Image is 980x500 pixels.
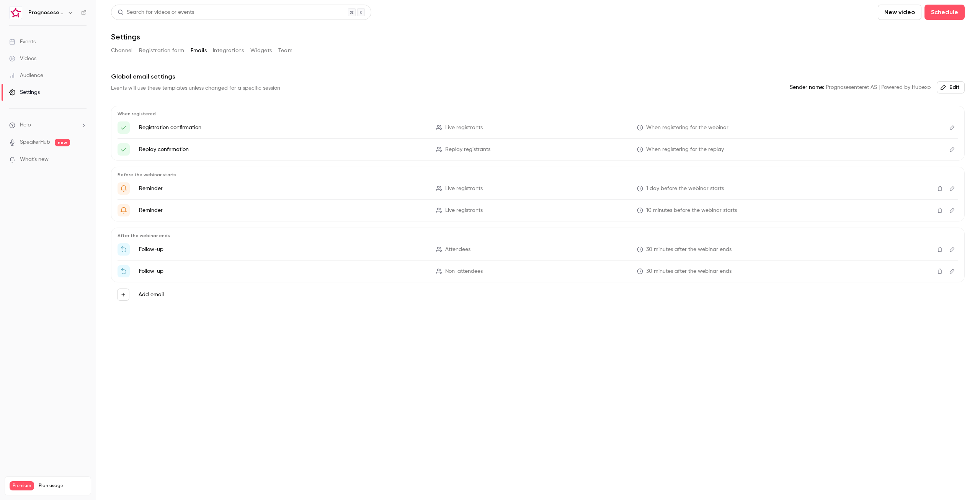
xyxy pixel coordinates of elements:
[118,8,194,16] div: Search for videos or events
[9,89,40,96] div: Settings
[111,84,280,92] div: Events will use these templates unless changed for a specific session
[77,156,87,163] iframe: Noticeable Trigger
[937,81,965,93] button: Edit
[39,483,86,489] span: Plan usage
[139,267,427,275] p: Follow-up
[646,267,732,275] span: 30 minutes after the webinar ends
[118,121,958,134] li: Here's your access link to {{ event_name }}!
[9,55,36,62] div: Videos
[934,265,946,277] button: Delete
[445,207,483,215] span: Live registrants
[445,246,470,254] span: Attendees
[924,5,965,20] button: Schedule
[646,207,737,215] span: 10 minutes before the webinar starts
[139,246,427,253] p: Follow-up
[118,204,958,216] li: {{ event_name }} is about to go live
[790,84,931,92] span: Prognosesenteret AS | Powered by Hubexo
[118,182,958,195] li: Get Ready for '{{ event_name }}' tomorrow!
[20,138,50,146] a: SpeakerHub
[278,44,293,57] button: Team
[10,7,22,19] img: Prognosesenteret AS | Powered by Hubexo
[790,85,824,90] em: Sender name:
[10,481,34,490] span: Premium
[20,156,49,164] span: What's new
[139,124,427,131] p: Registration confirmation
[445,146,490,154] span: Replay registrants
[878,5,921,20] button: New video
[213,44,244,57] button: Integrations
[191,44,207,57] button: Emails
[946,204,958,216] button: Edit
[934,204,946,216] button: Delete
[118,265,958,277] li: Watch the replay of {{ event_name }}
[118,233,958,239] p: After the webinar ends
[139,44,185,57] button: Registration form
[118,111,958,117] p: When registered
[445,185,483,193] span: Live registrants
[118,243,958,256] li: Thanks for attending {{ event_name }}
[139,291,164,298] label: Add email
[9,38,36,46] div: Events
[111,32,140,41] h1: Settings
[139,146,427,153] p: Replay confirmation
[646,124,728,132] span: When registering for the webinar
[946,121,958,134] button: Edit
[9,72,43,79] div: Audience
[9,121,87,129] li: help-dropdown-opener
[946,143,958,156] button: Edit
[118,172,958,178] p: Before the webinar starts
[934,182,946,195] button: Delete
[646,146,724,154] span: When registering for the replay
[646,246,732,254] span: 30 minutes after the webinar ends
[946,265,958,277] button: Edit
[55,139,70,146] span: new
[139,185,427,192] p: Reminder
[934,243,946,256] button: Delete
[946,243,958,256] button: Edit
[250,44,272,57] button: Widgets
[111,44,133,57] button: Channel
[445,267,483,275] span: Non-attendees
[646,185,724,193] span: 1 day before the webinar starts
[946,182,958,195] button: Edit
[445,124,483,132] span: Live registrants
[28,9,64,16] h6: Prognosesenteret AS | Powered by Hubexo
[139,207,427,214] p: Reminder
[20,121,31,129] span: Help
[111,72,965,81] p: Global email settings
[118,143,958,156] li: Here's your access link to {{ event_name }}!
